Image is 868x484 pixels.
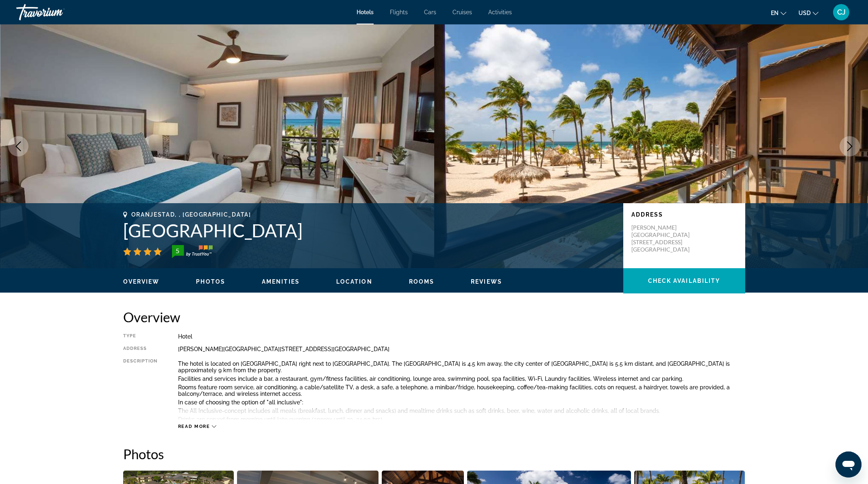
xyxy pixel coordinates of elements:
p: In case of choosing the option of "all inclusive": [178,399,745,406]
p: Address [631,211,737,218]
span: Amenities [262,278,300,285]
button: Next image [840,136,860,156]
p: The hotel is located on [GEOGRAPHIC_DATA] right next to [GEOGRAPHIC_DATA]. The [GEOGRAPHIC_DATA] ... [178,360,745,373]
span: Reviews [471,278,502,285]
div: 5 [170,246,186,256]
button: Rooms [409,278,435,285]
button: Read more [178,423,217,430]
div: Hotel [178,333,745,340]
button: Reviews [471,278,502,285]
button: Photos [196,278,225,285]
span: CJ [837,8,846,16]
span: Read more [178,424,210,429]
p: [PERSON_NAME][GEOGRAPHIC_DATA][STREET_ADDRESS][GEOGRAPHIC_DATA] [631,224,696,253]
a: Cars [424,9,436,15]
span: Location [336,278,372,285]
span: Overview [123,278,160,285]
span: en [771,10,779,16]
span: USD [798,10,811,16]
h1: [GEOGRAPHIC_DATA] [123,220,615,241]
button: Location [336,278,372,285]
a: Activities [488,9,512,15]
div: Description [123,358,158,419]
button: Change currency [798,7,818,19]
a: Travorium [16,2,98,23]
a: Hotels [357,9,374,15]
button: Overview [123,278,160,285]
iframe: Button to launch messaging window [835,451,861,477]
p: Rooms feature room service, air conditioning, a cable/satellite TV, a desk, a safe, a telephone, ... [178,384,745,397]
button: User Menu [831,4,852,21]
button: Amenities [262,278,300,285]
a: Flights [390,9,408,15]
span: Oranjestad, , [GEOGRAPHIC_DATA] [131,211,251,218]
span: Photos [196,278,225,285]
button: Change language [771,7,786,19]
h2: Overview [123,309,745,325]
button: Check Availability [623,268,745,293]
button: Previous image [8,136,28,156]
div: Address [123,346,158,352]
div: [PERSON_NAME][GEOGRAPHIC_DATA][STREET_ADDRESS][GEOGRAPHIC_DATA] [178,346,745,352]
h2: Photos [123,446,745,462]
p: Facilities and services include a bar, a restaurant, gym/fitness facilities, air conditioning, lo... [178,375,745,382]
a: Cruises [452,9,472,15]
div: Type [123,333,158,340]
span: Rooms [409,278,435,285]
img: trustyou-badge-hor.svg [172,245,213,258]
span: Check Availability [648,278,720,284]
